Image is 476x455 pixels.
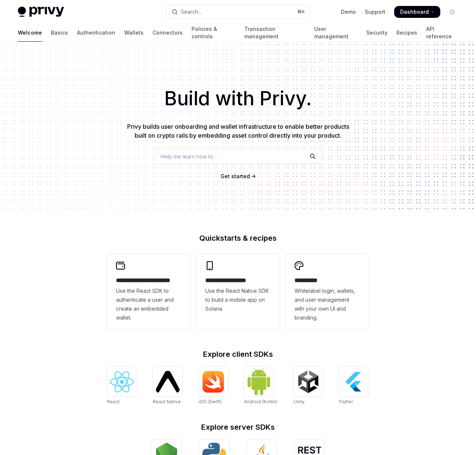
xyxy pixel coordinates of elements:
a: ReactReact [107,367,137,406]
img: React [110,371,134,392]
h2: Quickstarts & recipes [107,234,369,242]
a: iOS (Swift)iOS (Swift) [199,367,228,406]
span: Get started [221,173,250,179]
span: Unity [293,399,305,404]
img: React Native [156,371,180,392]
a: Basics [51,24,68,42]
a: React NativeReact Native [153,367,183,406]
span: Use the React Native SDK to build a mobile app on Solana. [205,286,271,313]
span: iOS (Swift) [199,399,222,404]
a: **** **** **** ***Use the React Native SDK to build a mobile app on Solana. [196,254,280,330]
a: Dashboard [394,6,440,18]
a: Support [365,8,385,16]
span: ⌘ K [297,9,305,15]
a: Recipes [396,24,417,42]
img: light logo [18,7,64,17]
a: FlutterFlutter [339,367,369,406]
a: Connectors [152,24,183,42]
h2: Explore client SDKs [107,350,369,358]
a: Welcome [18,24,42,42]
a: API reference [426,24,458,42]
a: **** *****Whitelabel login, wallets, and user management with your own UI and branding. [286,254,369,330]
span: Dashboard [400,8,429,16]
button: Toggle dark mode [446,6,458,18]
h1: Build with Privy. [12,84,464,113]
span: Help me learn how to… [161,153,217,160]
a: Policies & controls [192,24,235,42]
div: Search... [181,7,202,16]
a: Demo [341,8,356,16]
a: Get started [221,173,250,180]
img: Unity [296,370,320,394]
button: Open search [167,5,309,19]
h2: Explore server SDKs [107,423,369,431]
span: Android (Kotlin) [244,399,277,404]
a: Security [366,24,387,42]
a: Authentication [77,24,115,42]
a: Transaction management [244,24,305,42]
img: Flutter [342,370,366,394]
img: Android (Kotlin) [247,368,271,395]
a: UnityUnity [293,367,323,406]
span: Flutter [339,399,353,404]
a: Wallets [124,24,144,42]
img: iOS (Swift) [202,371,225,393]
span: Privy builds user onboarding and wallet infrastructure to enable better products built on crypto ... [127,123,349,139]
a: Android (Kotlin)Android (Kotlin) [244,367,277,406]
span: Whitelabel login, wallets, and user management with your own UI and branding. [295,286,360,322]
a: User management [314,24,357,42]
span: React Native [153,399,181,404]
span: React [107,399,120,404]
span: Use the React SDK to authenticate a user and create an embedded wallet. [116,286,181,322]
